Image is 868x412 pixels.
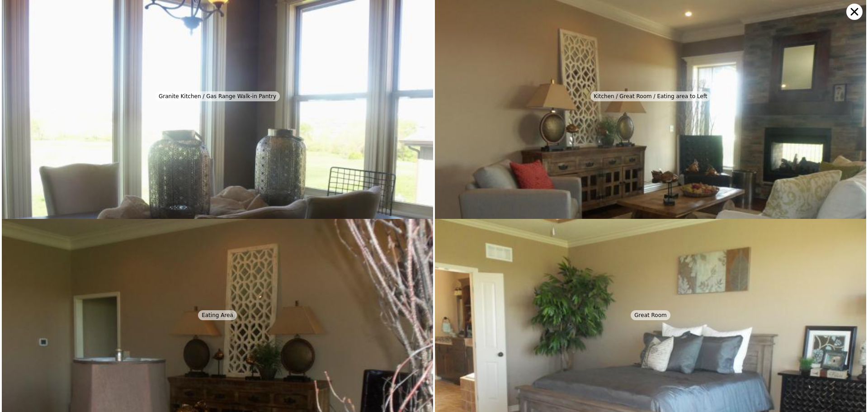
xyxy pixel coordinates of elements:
[590,91,711,101] div: Kitchen / Great Room / Eating area to Left
[198,310,237,320] div: Eating Area
[155,91,280,101] div: Granite Kitchen / Gas Range Walk-in Pantry
[631,310,670,320] div: Great Room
